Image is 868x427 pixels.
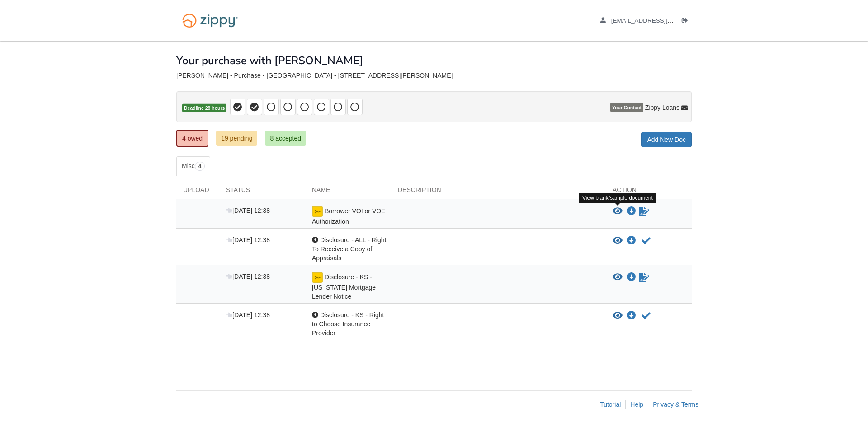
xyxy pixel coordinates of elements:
span: Disclosure - KS - Right to Choose Insurance Provider [312,311,384,337]
a: Add New Doc [641,132,692,147]
a: Help [630,401,643,408]
img: esign [312,272,323,283]
img: Logo [176,9,244,32]
div: Name [305,185,391,199]
a: Misc [176,156,210,176]
div: Description [391,185,606,199]
a: edit profile [600,17,715,26]
span: Disclosure - KS - [US_STATE] Mortgage Lender Notice [312,273,376,300]
a: Waiting for your co-borrower to e-sign [638,272,650,283]
span: [DATE] 12:38 [226,207,270,214]
span: Deadline 28 hours [182,104,226,113]
span: [DATE] 12:38 [226,273,270,280]
span: 4 [195,162,205,171]
span: petersonbilly22@gmail.com [611,17,715,24]
a: Log out [682,17,692,26]
button: View Disclosure - KS - Right to Choose Insurance Provider [613,311,623,320]
button: View Disclosure - KS - Kansas Mortgage Lender Notice [613,273,623,282]
span: Disclosure - ALL - Right To Receive a Copy of Appraisals [312,236,386,262]
div: [PERSON_NAME] - Purchase • [GEOGRAPHIC_DATA] • [STREET_ADDRESS][PERSON_NAME] [176,72,692,80]
a: Download Disclosure - KS - Right to Choose Insurance Provider [627,312,636,319]
button: Acknowledge receipt of document [641,235,651,246]
a: Download Disclosure - KS - Kansas Mortgage Lender Notice [627,274,636,281]
h1: Your purchase with [PERSON_NAME] [176,55,363,66]
a: Tutorial [600,401,621,408]
a: Waiting for your co-borrower to e-sign [638,206,650,217]
img: esign [312,206,323,217]
div: Upload [176,185,219,199]
a: Privacy & Terms [653,401,698,408]
div: Action [606,185,692,199]
button: Acknowledge receipt of document [641,310,651,321]
span: Zippy Loans [645,103,679,112]
div: View blank/sample document [579,193,656,203]
button: View Borrower VOI or VOE Authorization [613,207,623,216]
a: Download Borrower VOI or VOE Authorization [627,208,636,215]
a: 4 owed [176,130,208,147]
a: Download Disclosure - ALL - Right To Receive a Copy of Appraisals [627,237,636,244]
a: 8 accepted [265,131,306,146]
button: View Disclosure - ALL - Right To Receive a Copy of Appraisals [613,236,623,245]
span: Borrower VOI or VOE Authorization [312,207,385,225]
a: 19 pending [216,131,257,146]
span: [DATE] 12:38 [226,311,270,319]
span: Your Contact [610,103,643,112]
div: Status [219,185,305,199]
span: [DATE] 12:38 [226,236,270,244]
